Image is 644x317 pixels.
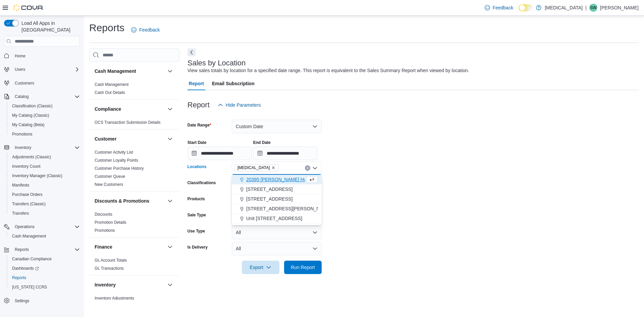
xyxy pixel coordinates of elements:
button: [US_STATE] CCRS [7,282,83,292]
span: Inventory Count [9,162,80,170]
span: [MEDICAL_DATA] [237,164,270,171]
button: Cash Management [7,231,83,241]
button: Hide Parameters [215,98,264,112]
a: Promotions [9,130,35,138]
a: Transfers [9,209,32,217]
button: Catalog [1,92,83,101]
button: Catalog [12,93,31,101]
div: Compliance [89,118,179,129]
span: SW [590,4,596,12]
label: Products [187,196,205,202]
span: Users [12,65,80,73]
button: [STREET_ADDRESS] [232,184,322,194]
span: Catalog [15,94,29,99]
button: Customers [1,78,83,88]
h1: Reports [89,21,124,35]
span: GL Account Totals [95,258,127,263]
button: Run Report [284,261,322,274]
span: Adjustments (Classic) [9,153,80,161]
span: [US_STATE] CCRS [12,284,47,290]
button: Operations [1,222,83,231]
span: Reports [9,274,80,282]
h3: Sales by Location [187,59,246,67]
span: Run Report [291,264,315,271]
span: Cash Management [9,232,80,240]
a: Customer Purchase History [95,166,144,171]
button: Users [12,65,28,73]
a: Cash Out Details [95,90,125,95]
span: Manifests [9,181,80,189]
a: Purchase Orders [9,191,45,199]
button: Inventory Count [7,162,83,171]
a: Canadian Compliance [9,255,54,263]
div: Customer [89,148,179,191]
button: Customer [166,135,174,143]
span: Load All Apps in [GEOGRAPHIC_DATA] [19,20,80,33]
button: Inventory [1,143,83,152]
label: End Date [253,140,271,145]
span: Inventory Adjustments [95,296,134,301]
span: Customer Queue [95,174,125,179]
button: Manifests [7,180,83,190]
label: Start Date [187,140,207,145]
button: Transfers [7,209,83,218]
button: Export [242,261,279,274]
span: Customer Purchase History [95,166,144,171]
input: Dark Mode [519,4,533,11]
a: Inventory Manager (Classic) [9,172,65,180]
button: Home [1,51,83,60]
button: Close list of options [312,165,318,171]
a: Cash Management [9,232,49,240]
span: Operations [12,223,80,231]
a: Customers [12,79,37,87]
h3: Discounts & Promotions [95,198,149,204]
h3: Inventory [95,281,116,288]
span: Settings [12,297,80,305]
h3: Cash Management [95,68,136,74]
label: Classifications [187,180,216,186]
span: Classification (Classic) [12,103,53,109]
button: Compliance [166,105,174,113]
span: [STREET_ADDRESS] [246,196,292,202]
span: Hide Parameters [226,102,261,108]
a: Customer Loyalty Points [95,158,138,163]
span: Promotion Details [95,220,126,225]
button: Inventory [166,281,174,289]
a: Feedback [128,23,162,37]
button: Settings [1,296,83,306]
span: My Catalog (Beta) [12,122,45,127]
label: Locations [187,164,207,169]
span: Export [246,261,275,274]
button: Users [1,65,83,74]
span: GL Transactions [95,266,124,271]
p: | [585,4,587,12]
span: Settings [15,298,29,304]
button: Adjustments (Classic) [7,152,83,162]
span: Promotions [9,130,80,138]
span: Cash Management [95,82,128,87]
span: Customer Loyalty Points [95,158,138,163]
button: Transfers (Classic) [7,199,83,209]
span: Feedback [139,27,160,33]
span: Feedback [493,4,513,11]
span: Home [15,53,25,59]
a: GL Account Totals [95,258,127,263]
span: Inventory [15,145,31,150]
button: Next [187,48,196,56]
span: Transfers [12,211,29,216]
p: [MEDICAL_DATA] [545,4,583,12]
button: Promotions [7,129,83,139]
input: Press the down key to open a popover containing a calendar. [253,147,318,160]
span: My Catalog (Beta) [9,121,80,129]
img: Cova [13,4,44,11]
span: Reports [12,246,80,254]
span: Dashboards [9,264,80,272]
button: Remove Muse from selection in this group [271,166,275,170]
a: [US_STATE] CCRS [9,283,50,291]
span: 20395 [PERSON_NAME] Hwy [246,176,310,183]
span: Users [15,67,25,72]
button: Custom Date [232,120,322,133]
button: Customer [95,136,165,142]
span: Home [12,51,80,60]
